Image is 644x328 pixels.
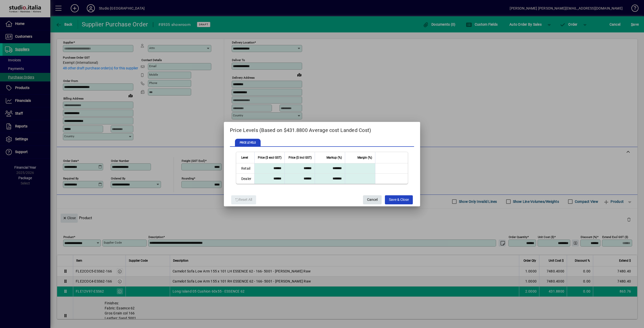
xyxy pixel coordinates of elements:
[289,155,312,160] span: Price ($ incl GST)
[327,155,342,160] span: Markup (%)
[357,155,372,160] span: Margin (%)
[367,196,378,204] span: Cancel
[236,163,255,174] td: Retail
[389,196,409,204] span: Save & Close
[236,174,255,184] td: Dealer
[224,122,420,136] h2: Price Levels (Based on $431.8800 Average cost Landed Cost)
[241,155,248,160] span: Level
[385,195,413,204] button: Save & Close
[363,195,382,204] button: Cancel
[258,155,281,160] span: Price ($ excl GST)
[235,139,261,147] span: PRICE LEVELS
